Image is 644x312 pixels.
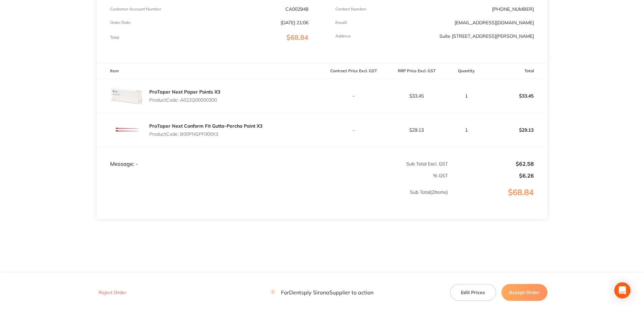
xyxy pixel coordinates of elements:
[270,289,373,295] p: For Dentsply Sirona Supplier to action
[110,79,144,113] img: NmE0MzZjNA
[285,6,308,12] p: CA002948
[485,88,547,104] p: $33.45
[322,93,385,99] p: -
[97,289,128,295] button: Reject Order
[149,123,262,129] a: ProTaper Next Conform Fit Gutta-Percha Point X3
[501,284,547,301] button: Accept Order
[322,63,385,79] th: Contract Price Excl. GST
[149,97,220,103] p: Product Code: A022Q00000300
[110,113,144,147] img: ZWpidGJhdQ
[385,127,448,133] p: $29.13
[149,89,220,95] a: ProTaper Next Paper Points X3
[322,127,385,133] p: -
[492,6,534,12] p: [PHONE_NUMBER]
[448,173,534,179] p: $6.26
[448,161,534,167] p: $62.58
[614,282,630,298] div: Open Intercom Messenger
[286,33,308,42] span: $68.84
[485,122,547,138] p: $29.13
[281,20,308,25] p: [DATE] 21:06
[335,20,347,25] p: Emaill
[335,34,351,38] p: Address
[448,93,484,99] p: 1
[448,63,484,79] th: Quantity
[439,33,534,39] p: Suite [STREET_ADDRESS][PERSON_NAME]
[385,93,448,99] p: $33.45
[97,173,448,178] p: % GST
[97,189,448,208] p: Sub Total ( 2 Items)
[335,7,366,11] p: Contact Number
[97,147,322,167] td: Message: -
[455,20,534,26] a: [EMAIL_ADDRESS][DOMAIN_NAME]
[448,188,547,211] p: $68.84
[97,63,322,79] th: Item
[110,35,119,40] p: Total
[110,7,161,11] p: Customer Account Number
[448,127,484,133] p: 1
[149,131,262,137] p: Product Code: B00PNGPF000X3
[322,161,448,166] p: Sub Total Excl. GST
[385,63,448,79] th: RRP Price Excl. GST
[450,284,496,301] button: Edit Prices
[110,20,131,25] p: Order Date
[484,63,547,79] th: Total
